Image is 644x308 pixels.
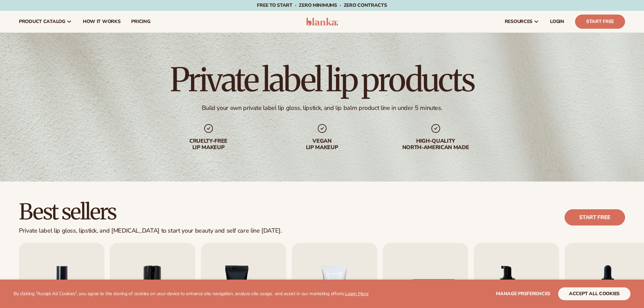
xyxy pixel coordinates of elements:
[126,11,156,32] a: pricing
[545,11,570,32] a: LOGIN
[496,287,550,300] button: Manage preferences
[202,104,443,112] div: Build your own private label lip gloss, lipstick, and lip balm product line in under 5 minutes.
[170,64,474,96] h1: Private label lip products
[83,19,121,24] span: How It Works
[14,291,368,297] p: By clicking "Accept All Cookies", you agree to the storing of cookies on your device to enhance s...
[19,19,65,24] span: product catalog
[499,11,545,32] a: resources
[77,11,126,32] a: How It Works
[306,18,338,26] img: logo
[558,287,630,300] button: accept all cookies
[392,138,479,151] div: High-quality North-american made
[19,227,282,235] div: Private label lip gloss, lipstick, and [MEDICAL_DATA] to start your beauty and self care line [DA...
[19,200,282,223] h2: Best sellers
[279,138,365,151] div: Vegan lip makeup
[496,290,550,297] span: Manage preferences
[14,11,77,32] a: product catalog
[345,290,368,297] a: Learn More
[505,19,532,24] span: resources
[550,19,564,24] span: LOGIN
[165,138,252,151] div: Cruelty-free lip makeup
[131,19,150,24] span: pricing
[257,2,387,8] span: Free to start · ZERO minimums · ZERO contracts
[575,15,625,29] a: Start Free
[565,209,625,226] a: Start free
